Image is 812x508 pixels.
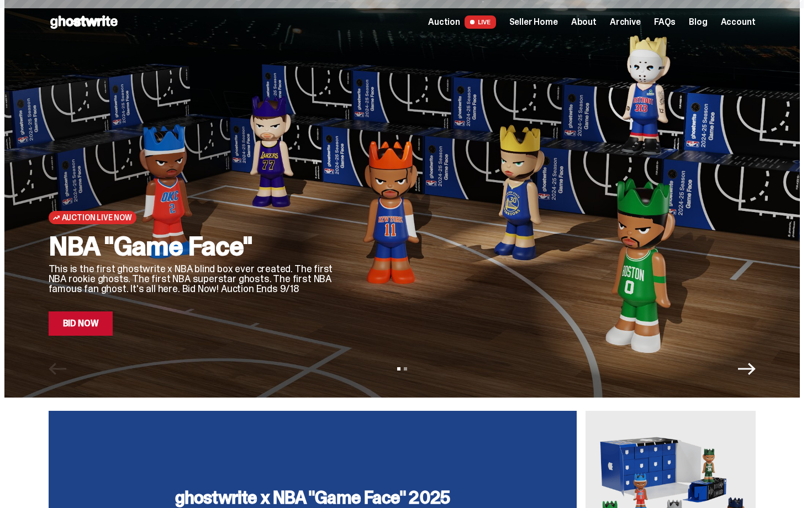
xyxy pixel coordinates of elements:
h3: ghostwrite x NBA "Game Face" 2025 [175,489,450,506]
a: Account [721,18,756,27]
a: Auction LIVE [428,15,495,29]
a: Archive [610,18,641,27]
span: LIVE [465,15,496,29]
a: Bid Now [49,311,113,336]
a: Seller Home [509,18,558,27]
a: FAQs [654,18,676,27]
span: Auction [428,18,460,27]
button: View slide 1 [397,367,400,371]
a: About [571,18,597,27]
p: This is the first ghostwrite x NBA blind box ever created. The first NBA rookie ghosts. The first... [49,264,336,294]
button: View slide 2 [404,367,407,371]
a: Blog [689,18,707,27]
button: Next [738,360,756,378]
h2: NBA "Game Face" [49,233,336,260]
span: Auction Live Now [62,213,132,222]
